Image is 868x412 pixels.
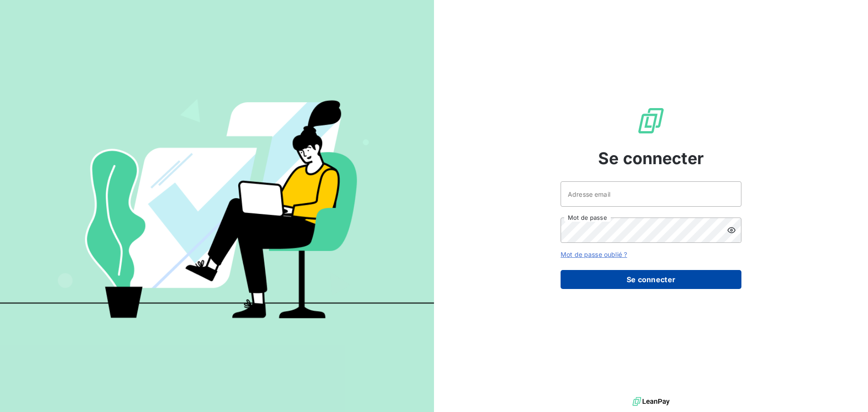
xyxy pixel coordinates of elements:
[637,106,665,135] img: Logo LeanPay
[561,181,741,207] input: placeholder
[561,270,741,289] button: Se connecter
[598,146,704,170] span: Se connecter
[561,251,627,258] a: Mot de passe oublié ?
[632,395,670,408] img: logo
